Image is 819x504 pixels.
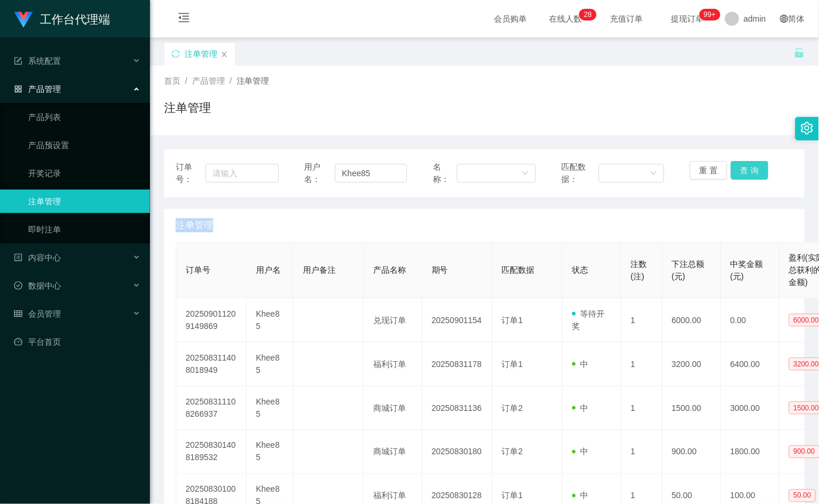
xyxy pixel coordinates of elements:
[28,190,141,213] a: 注单管理
[780,15,789,23] i: 图标: global
[186,265,210,275] span: 订单号
[28,105,141,129] a: 产品列表
[801,122,814,135] i: 图标: setting
[176,342,247,386] td: 202508311408018949
[721,342,780,386] td: 6400.00
[422,386,493,430] td: 20250831136
[164,76,180,85] span: 首页
[364,386,422,430] td: 商城订单
[432,265,448,275] span: 期号
[305,161,335,186] span: 用户名：
[663,430,721,474] td: 900.00
[699,9,721,20] sup: 1046
[221,51,228,58] i: 图标: close
[14,253,61,262] span: 内容中心
[14,309,61,318] span: 会员管理
[185,43,217,65] div: 注单管理
[14,84,61,94] span: 产品管理
[721,430,780,474] td: 1800.00
[164,99,211,116] h1: 注单管理
[185,76,187,85] span: /
[502,491,523,500] span: 订单1
[572,403,589,413] span: 中
[172,50,180,58] i: 图标: sync
[176,386,247,430] td: 202508311108266937
[572,359,589,369] span: 中
[731,259,763,281] span: 中奖金额(元)
[422,342,493,386] td: 20250831178
[579,9,596,20] sup: 28
[364,299,422,342] td: 兑现订单
[176,161,206,186] span: 订单号：
[433,161,457,186] span: 名称：
[502,316,523,325] span: 订单1
[14,56,61,66] span: 系统配置
[247,299,294,342] td: Khee85
[622,342,663,386] td: 1
[28,162,141,185] a: 开奖记录
[622,386,663,430] td: 1
[622,430,663,474] td: 1
[650,170,657,178] i: 图标: down
[14,281,61,290] span: 数据中心
[176,430,247,474] td: 202508301408189532
[663,342,721,386] td: 3200.00
[247,430,294,474] td: Khee85
[544,15,588,23] span: 在线人数
[502,403,523,413] span: 订单2
[14,85,22,93] i: 图标: appstore-o
[256,265,281,275] span: 用户名
[176,299,247,342] td: 202509011209149869
[422,299,493,342] td: 20250901154
[572,447,589,457] span: 中
[522,170,529,178] i: 图标: down
[562,161,599,186] span: 匹配数据：
[206,164,279,183] input: 请输入
[622,299,663,342] td: 1
[502,359,523,369] span: 订单1
[14,14,110,23] a: 工作台代理端
[666,15,710,23] span: 提现订单
[364,430,422,474] td: 商城订单
[721,299,780,342] td: 0.00
[14,12,33,28] img: logo.9652507e.png
[14,282,22,290] i: 图标: check-circle-o
[584,9,588,20] p: 2
[663,299,721,342] td: 6000.00
[731,161,769,180] button: 查 询
[572,265,589,275] span: 状态
[14,330,141,354] a: 图标: dashboard平台首页
[502,447,523,457] span: 订单2
[40,1,110,38] h1: 工作台代理端
[14,310,22,318] i: 图标: table
[422,430,493,474] td: 20250830180
[237,76,269,85] span: 注单管理
[605,15,649,23] span: 充值订单
[721,386,780,430] td: 3000.00
[192,76,225,85] span: 产品管理
[164,1,204,38] i: 图标: menu-fold
[176,218,213,232] span: 注单管理
[631,259,647,281] span: 注数(注)
[28,218,141,241] a: 即时注单
[335,164,407,183] input: 请输入
[588,9,592,20] p: 8
[502,265,535,275] span: 匹配数据
[14,57,22,65] i: 图标: form
[230,76,232,85] span: /
[247,386,294,430] td: Khee85
[794,47,805,58] i: 图标: unlock
[690,161,728,180] button: 重 置
[303,265,336,275] span: 用户备注
[572,491,589,500] span: 中
[672,259,705,281] span: 下注总额(元)
[14,253,22,262] i: 图标: profile
[373,265,406,275] span: 产品名称
[28,133,141,157] a: 产品预设置
[663,386,721,430] td: 1500.00
[572,309,605,331] span: 等待开奖
[247,342,294,386] td: Khee85
[789,489,816,502] span: 50.00
[364,342,422,386] td: 福利订单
